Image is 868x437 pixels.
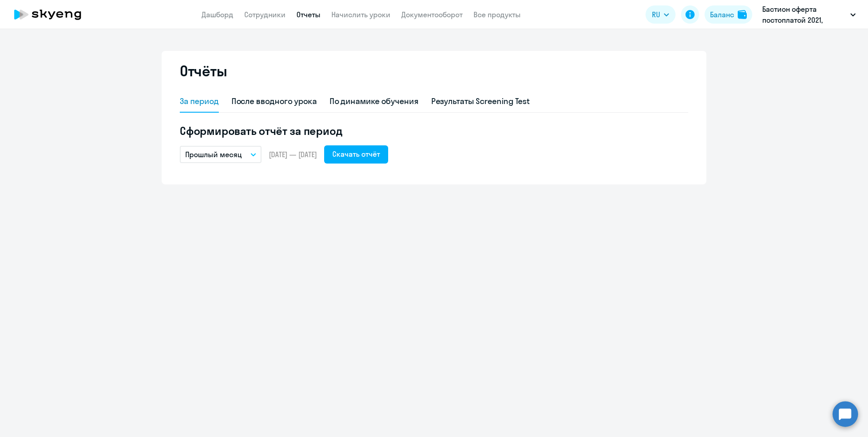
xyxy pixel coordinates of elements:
div: За период [180,95,219,107]
p: Прошлый месяц [185,149,242,160]
button: Скачать отчёт [324,145,388,164]
button: Балансbalance [705,5,752,24]
button: RU [646,5,676,24]
a: Сотрудники [244,10,286,19]
button: Бастион оферта постоплатой 2021, БАСТИОН, АО [758,4,860,25]
a: Начислить уроки [331,10,390,19]
h5: Сформировать отчёт за период [180,124,688,138]
div: После вводного урока [232,95,317,107]
a: Дашборд [202,10,233,19]
a: Все продукты [473,10,521,19]
a: Документооборот [401,10,463,19]
div: Скачать отчёт [332,149,380,159]
span: [DATE] — [DATE] [269,149,317,159]
div: По динамике обучения [330,95,419,107]
div: Баланс [710,9,734,20]
h2: Отчёты [180,62,227,80]
span: RU [652,9,660,20]
div: Результаты Screening Test [431,95,530,107]
img: balance [738,10,747,19]
button: Прошлый месяц [180,146,261,163]
a: Отчеты [296,10,321,19]
p: Бастион оферта постоплатой 2021, БАСТИОН, АО [762,4,847,25]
